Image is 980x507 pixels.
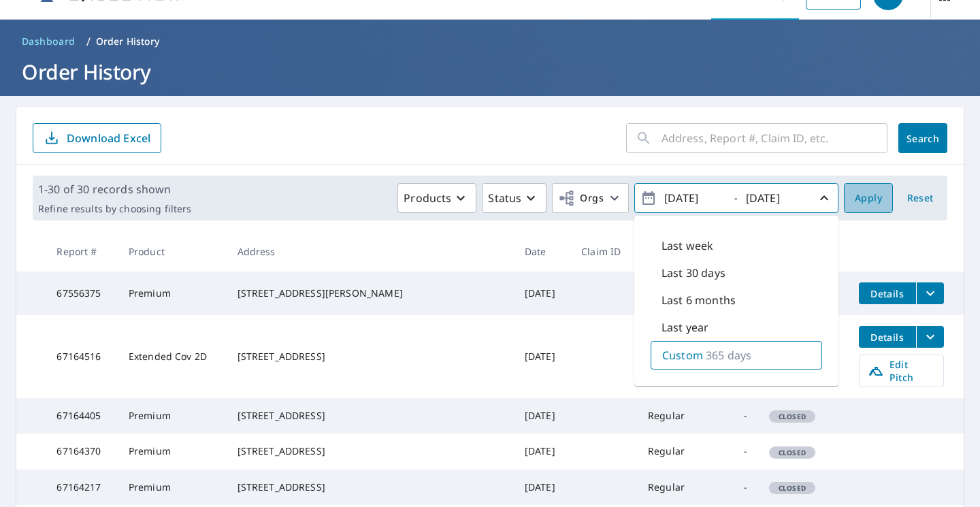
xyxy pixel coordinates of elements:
[855,190,882,207] span: Apply
[16,58,964,86] h1: Order History
[404,190,451,206] p: Products
[651,232,822,259] div: Last week
[742,187,808,209] input: yyyy/mm/dd
[640,186,832,210] span: -
[227,231,514,272] th: Address
[770,412,814,421] span: Closed
[22,35,76,48] span: Dashboard
[238,350,503,363] div: [STREET_ADDRESS]
[16,31,964,52] nav: breadcrumb
[660,187,727,209] input: yyyy/mm/dd
[118,315,227,398] td: Extended Cov 2D
[46,315,117,398] td: 67164516
[514,434,570,469] td: [DATE]
[514,470,570,505] td: [DATE]
[651,341,822,370] div: Custom365 days
[514,272,570,315] td: [DATE]
[46,434,117,469] td: 67164370
[118,398,227,434] td: Premium
[238,409,503,423] div: [STREET_ADDRESS]
[916,282,944,304] button: filesDropdownBtn-67556375
[898,183,942,213] button: Reset
[46,470,117,505] td: 67164217
[661,238,713,254] p: Last week
[514,231,570,272] th: Date
[651,287,822,314] div: Last 6 months
[514,315,570,398] td: [DATE]
[859,326,916,348] button: detailsBtn-67164516
[33,123,161,153] button: Download Excel
[859,282,916,304] button: detailsBtn-67556375
[867,331,908,344] span: Details
[552,183,629,213] button: Orgs
[570,231,637,272] th: Claim ID
[702,434,758,469] td: -
[634,183,838,213] button: -
[16,31,81,52] a: Dashboard
[482,183,546,213] button: Status
[661,292,736,308] p: Last 6 months
[702,470,758,505] td: -
[916,326,944,348] button: filesDropdownBtn-67164516
[488,190,521,206] p: Status
[46,398,117,434] td: 67164405
[238,444,503,458] div: [STREET_ADDRESS]
[46,272,117,315] td: 67556375
[238,287,503,300] div: [STREET_ADDRESS][PERSON_NAME]
[662,347,703,363] p: Custom
[909,132,936,145] span: Search
[514,398,570,434] td: [DATE]
[46,231,117,272] th: Report #
[661,265,725,281] p: Last 30 days
[38,181,191,197] p: 1-30 of 30 records shown
[86,33,91,50] li: /
[238,480,503,494] div: [STREET_ADDRESS]
[661,319,708,336] p: Last year
[118,231,227,272] th: Product
[770,448,814,457] span: Closed
[868,358,935,384] span: Edit Pitch
[867,287,908,300] span: Details
[702,398,758,434] td: -
[637,398,702,434] td: Regular
[397,183,476,213] button: Products
[38,203,191,215] p: Refine results by choosing filters
[904,190,936,207] span: Reset
[558,190,604,207] span: Orgs
[118,272,227,315] td: Premium
[118,470,227,505] td: Premium
[898,123,947,153] button: Search
[844,183,893,213] button: Apply
[651,314,822,341] div: Last year
[67,131,150,146] p: Download Excel
[661,119,887,157] input: Address, Report #, Claim ID, etc.
[637,470,702,505] td: Regular
[770,483,814,493] span: Closed
[96,35,160,48] p: Order History
[118,434,227,469] td: Premium
[637,434,702,469] td: Regular
[706,347,751,363] p: 365 days
[651,259,822,287] div: Last 30 days
[859,355,944,387] a: Edit Pitch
